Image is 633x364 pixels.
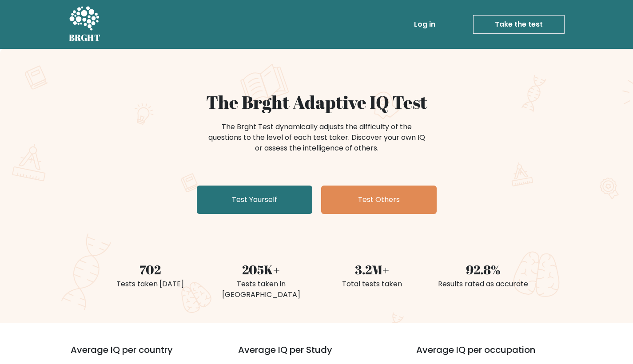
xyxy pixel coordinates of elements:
a: Take the test [473,15,565,34]
div: 92.8% [433,260,533,279]
a: BRGHT [69,4,101,45]
div: Tests taken in [GEOGRAPHIC_DATA] [211,279,311,300]
a: Test Others [321,186,437,214]
h1: The Brght Adaptive IQ Test [100,91,533,113]
div: 3.2M+ [322,260,422,279]
div: Results rated as accurate [433,279,533,289]
div: Total tests taken [322,279,422,289]
div: 205K+ [211,260,311,279]
a: Test Yourself [197,186,312,214]
a: Log in [410,16,439,33]
div: 702 [100,260,200,279]
h5: BRGHT [69,32,101,43]
div: The Brght Test dynamically adjusts the difficulty of the questions to the level of each test take... [206,122,428,154]
div: Tests taken [DATE] [100,279,200,289]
